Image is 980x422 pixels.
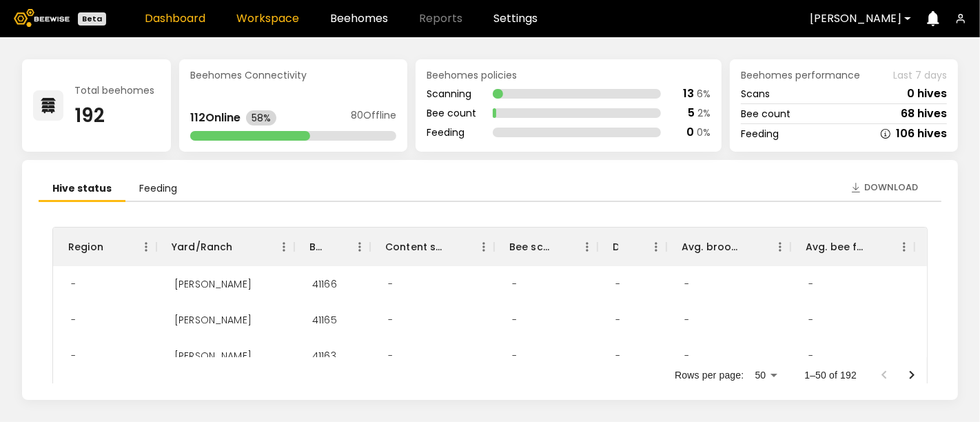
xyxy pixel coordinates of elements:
div: - [604,338,631,374]
div: BH ID [309,228,322,266]
div: - [377,302,404,338]
div: - [60,266,87,302]
div: - [797,302,824,338]
button: Menu [136,237,156,257]
img: Beewise logo [14,9,70,27]
div: - [377,266,404,302]
button: Menu [894,237,915,257]
div: - [673,338,700,374]
div: Avg. bee frames [790,228,915,266]
div: - [60,302,87,338]
button: Sort [322,237,341,257]
div: 0 hives [907,88,947,99]
div: 192 [74,106,154,125]
button: Menu [349,237,370,257]
button: Download [844,177,925,199]
div: 13 [683,88,694,99]
div: Yard/Ranch [156,228,294,266]
span: Reports [419,13,462,24]
div: Bee scan hives [494,228,598,266]
button: Sort [866,237,886,257]
a: Settings [493,13,538,24]
button: Menu [274,237,294,257]
p: 1–50 of 192 [804,368,857,382]
div: Total beehomes [74,86,154,95]
button: Sort [233,237,252,257]
div: Scanning [427,89,476,99]
div: Bee scan hives [509,228,549,266]
div: Avg. bee frames [806,228,866,266]
div: 0 % [697,128,711,137]
div: - [604,266,631,302]
button: Sort [618,237,637,257]
div: 41163 [301,338,347,374]
button: Sort [103,237,123,257]
div: - [377,338,404,374]
div: 80 Offline [351,110,396,125]
div: Yard/Ranch [172,228,233,266]
div: Region [53,228,156,266]
div: - [921,338,948,374]
button: Menu [646,237,666,257]
div: Scans [741,89,770,99]
div: Content scan hives [370,228,494,266]
div: Content scan hives [385,228,446,266]
div: Beehomes Connectivity [190,70,396,80]
div: - [797,338,824,374]
div: 112 Online [190,112,241,123]
div: 106 hives [896,128,947,139]
div: Avg. brood frames [682,228,742,266]
div: 50 [749,365,782,385]
div: 58% [246,110,276,125]
div: - [921,302,948,338]
div: Bee count [741,109,790,119]
div: - [673,302,700,338]
button: Go to next page [898,361,926,389]
div: Beehomes policies [427,70,711,80]
button: Menu [770,237,790,257]
div: 41165 [301,302,348,338]
div: BH ID [294,228,370,266]
div: 2 % [697,108,711,118]
div: 41166 [301,266,348,302]
div: Feeding [427,128,476,137]
button: Menu [473,237,494,257]
li: Hive status [39,177,125,202]
span: Beehomes performance [741,70,860,80]
div: 6 % [697,89,711,99]
span: Last 7 days [893,70,947,80]
button: Sort [742,237,762,257]
div: Dead hives [613,228,618,266]
div: 68 hives [901,108,947,119]
button: Menu [577,237,598,257]
a: Workspace [236,13,299,24]
span: Download [864,181,918,194]
div: - [921,266,948,302]
div: - [673,266,700,302]
div: - [501,266,528,302]
button: Sort [446,237,465,257]
div: Region [68,228,103,266]
div: Thomsen [163,338,263,374]
div: 0 [686,127,694,138]
div: - [501,302,528,338]
div: - [501,338,528,374]
div: Feeding [741,129,779,139]
div: Beta [78,12,106,26]
a: Beehomes [330,13,388,24]
div: Thomsen [163,302,263,338]
li: Feeding [125,177,191,202]
div: Dead hives [598,228,666,266]
div: Bee count [427,108,476,118]
div: - [604,302,631,338]
button: Sort [549,237,569,257]
p: Rows per page: [675,368,744,382]
div: - [60,338,87,374]
a: Dashboard [145,13,205,24]
div: Avg. brood frames [666,228,790,266]
div: - [797,266,824,302]
div: Thomsen [163,266,263,302]
div: 5 [688,108,695,119]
